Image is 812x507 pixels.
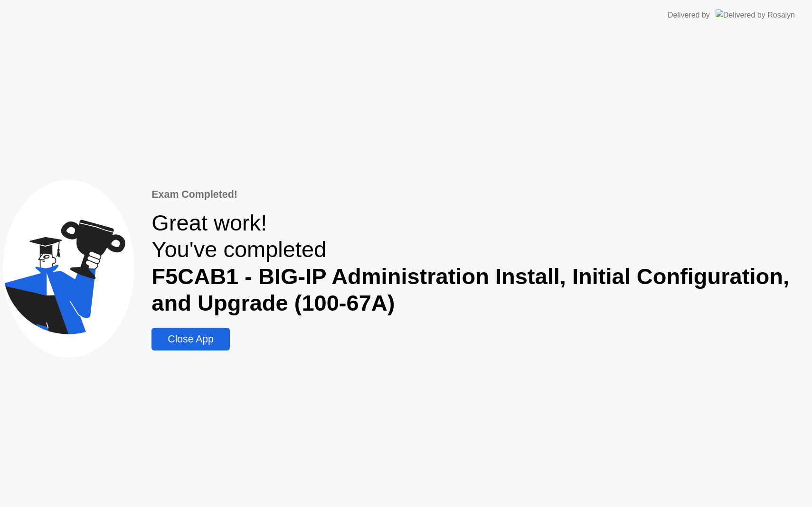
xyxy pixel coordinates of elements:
[151,210,809,317] div: Great work! You've completed
[154,333,227,345] div: Close App
[716,9,795,20] img: Delivered by Rosalyn
[151,187,809,202] div: Exam Completed!
[668,9,710,21] div: Delivered by
[151,264,789,315] b: F5CAB1 - BIG-IP Administration Install, Initial Configuration, and Upgrade (100-67A)
[151,328,229,350] button: Close App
